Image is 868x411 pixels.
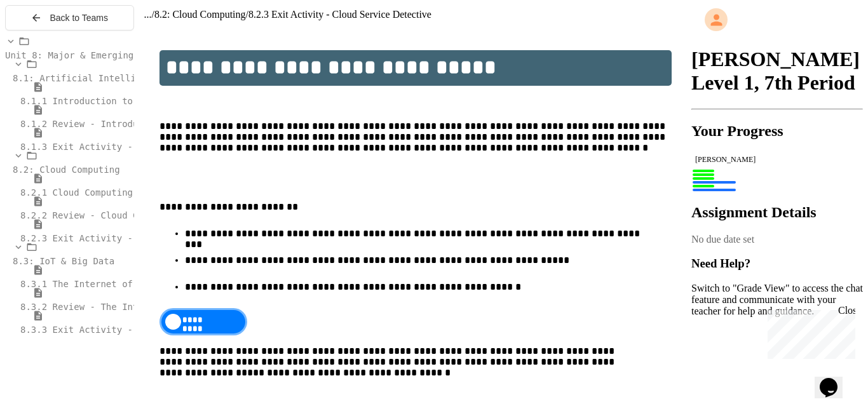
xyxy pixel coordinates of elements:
[20,142,203,152] span: 8.1.3 Exit Activity - AI Detective
[20,233,261,243] span: 8.2.3 Exit Activity - Cloud Service Detective
[691,257,863,271] h3: Need Help?
[50,13,108,23] span: Back to Teams
[152,9,154,20] span: /
[691,48,863,95] h1: [PERSON_NAME] Level 1, 7th Period
[691,234,863,245] div: No due date set
[248,9,431,20] span: 8.2.3 Exit Activity - Cloud Service Detective
[144,9,152,20] span: ...
[20,325,288,335] span: 8.3.3 Exit Activity - IoT Data Detective Challenge
[815,360,855,398] iframe: chat widget
[5,5,134,30] button: Back to Teams
[695,155,859,165] div: [PERSON_NAME]
[691,123,863,140] h2: Your Progress
[20,302,288,312] span: 8.3.2 Review - The Internet of Things and Big Data
[154,9,246,20] span: 8.2: Cloud Computing
[20,119,309,129] span: 8.1.2 Review - Introduction to Artificial Intelligence
[691,204,863,221] h2: Assignment Details
[5,50,203,60] span: Unit 8: Major & Emerging Technologies
[13,256,114,266] span: 8.3: IoT & Big Data
[20,187,304,198] span: 8.2.1 Cloud Computing: Transforming the Digital World
[246,9,248,20] span: /
[691,283,863,317] p: Switch to "Grade View" to access the chat feature and communicate with your teacher for help and ...
[13,73,200,83] span: 8.1: Artificial Intelligence Basics
[5,5,88,81] div: Chat with us now!Close
[691,5,863,34] div: My Account
[13,165,120,175] span: 8.2: Cloud Computing
[20,279,395,289] span: 8.3.1 The Internet of Things and Big Data: Our Connected Digital World
[20,96,261,106] span: 8.1.1 Introduction to Artificial Intelligence
[20,210,181,220] span: 8.2.2 Review - Cloud Computing
[763,305,855,359] iframe: chat widget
